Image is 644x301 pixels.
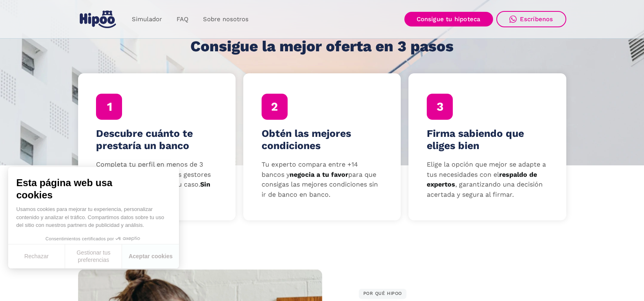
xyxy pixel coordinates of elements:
[190,38,454,55] h1: Consigue la mejor oferta en 3 pasos
[96,160,217,200] p: Completa tu perfil en menos de 3 minutos y uno de nuestros gestores te llamará para estudiar tu c...
[427,127,548,152] h4: Firma sabiendo que eliges bien
[96,127,217,152] h4: Descubre cuánto te prestaría un banco
[496,11,566,27] a: Escríbenos
[427,160,548,200] p: Elige la opción que mejor se adapte a tus necesidades con el , garantizando una decisión acertada...
[290,171,348,178] strong: negocia a tu favor
[124,11,169,27] a: Simulador
[404,12,493,26] a: Consigue tu hipoteca
[196,11,256,27] a: Sobre nosotros
[78,7,118,31] a: home
[262,160,383,200] p: Tu experto compara entre +14 bancos y para que consigas las mejores condiciones sin ir de banco e...
[262,127,383,152] h4: Obtén las mejores condiciones
[520,15,553,23] div: Escríbenos
[169,11,196,27] a: FAQ
[359,289,407,299] div: POR QUÉ HIPOO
